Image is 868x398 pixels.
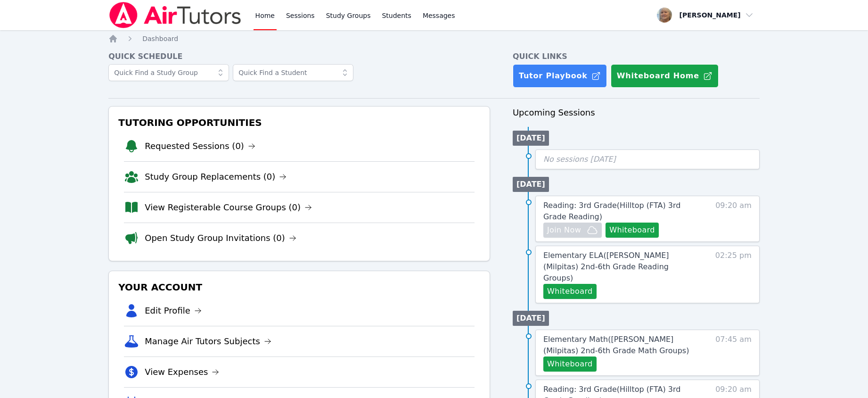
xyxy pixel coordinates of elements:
a: Elementary Math([PERSON_NAME] (Milpitas) 2nd-6th Grade Math Groups) [543,334,699,357]
span: 02:25 pm [715,250,752,299]
button: Join Now [543,223,602,238]
li: [DATE] [513,131,549,146]
a: Manage Air Tutors Subjects [145,335,271,348]
button: Whiteboard [543,284,597,299]
a: Dashboard [142,34,178,43]
nav: Breadcrumb [108,34,760,43]
span: No sessions [DATE] [543,155,616,164]
h3: Tutoring Opportunities [116,114,482,131]
h4: Quick Links [513,51,760,62]
li: [DATE] [513,311,549,326]
span: 07:45 am [715,334,752,372]
button: Whiteboard [606,223,659,238]
span: Join Now [547,224,581,236]
h3: Your Account [116,279,482,296]
a: Study Group Replacements (0) [145,170,287,183]
span: 09:20 am [715,200,752,238]
a: Tutor Playbook [513,64,607,88]
a: View Registerable Course Groups (0) [145,201,312,214]
a: Edit Profile [145,304,202,317]
li: [DATE] [513,177,549,192]
input: Quick Find a Student [233,64,353,81]
span: Elementary Math ( [PERSON_NAME] (Milpitas) 2nd-6th Grade Math Groups ) [543,335,689,355]
h3: Upcoming Sessions [513,106,760,119]
button: Whiteboard [543,357,597,372]
span: Elementary ELA ( [PERSON_NAME] (Milpitas) 2nd-6th Grade Reading Groups ) [543,251,669,282]
span: Reading: 3rd Grade ( Hilltop (FTA) 3rd Grade Reading ) [543,201,680,221]
button: Whiteboard Home [611,64,719,88]
a: Reading: 3rd Grade(Hilltop (FTA) 3rd Grade Reading) [543,200,699,223]
span: Messages [423,11,455,20]
a: Open Study Group Invitations (0) [145,232,296,245]
a: Elementary ELA([PERSON_NAME] (Milpitas) 2nd-6th Grade Reading Groups) [543,250,699,284]
a: View Expenses [145,365,219,379]
span: Dashboard [142,35,178,42]
h4: Quick Schedule [108,51,490,62]
a: Requested Sessions (0) [145,140,255,153]
img: Air Tutors [108,2,242,28]
input: Quick Find a Study Group [108,64,229,81]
